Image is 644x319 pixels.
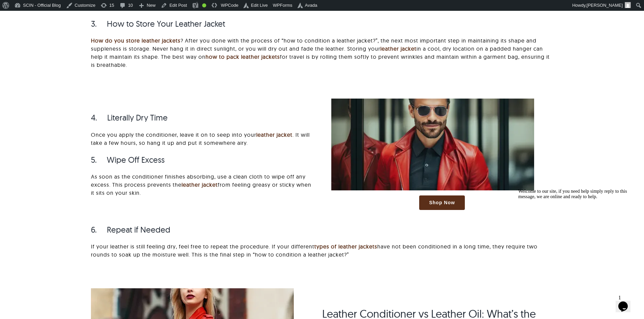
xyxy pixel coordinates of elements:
[202,3,206,7] div: Good
[91,131,313,147] p: Once you apply the conditioner, leave it on to seep into your . It will take a few hours, so hang...
[429,200,455,206] span: Shop Now
[3,3,112,13] span: Welcome to our site, if you need help simply reply to this message, we are online and ready to help.
[91,36,553,69] p: ? After you done with the process of “how to condition a leather jacket?”, the next most importan...
[206,53,280,60] a: how to pack leather jackets
[91,155,313,165] h3: 5. Wipe Off Excess
[380,45,416,52] a: leather jacket
[91,242,553,259] p: If your leather is still feeling dry, feel free to repeat the procedure. If your different have n...
[91,37,181,44] a: How do you store leather jackets
[91,172,313,197] p: As soon as the conditioner finishes absorbing, use a clean cloth to wipe off any excess. This pro...
[587,3,623,8] span: [PERSON_NAME]
[182,181,218,188] a: leather jacket
[331,99,534,190] img: mens red biker leather jacket
[256,131,292,138] a: leather jacket
[91,113,313,123] h3: 4. Literally Dry Time
[516,186,637,289] iframe: chat widget
[3,3,124,14] div: Welcome to our site, if you need help simply reply to this message, we are online and ready to help.
[91,225,553,235] h3: 6. Repeat if Needed
[91,19,553,29] h3: 3. How to Store Your Leather Jacket
[314,243,377,250] a: types of leather jackets
[419,195,464,210] a: Shop Now
[616,292,637,312] iframe: chat widget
